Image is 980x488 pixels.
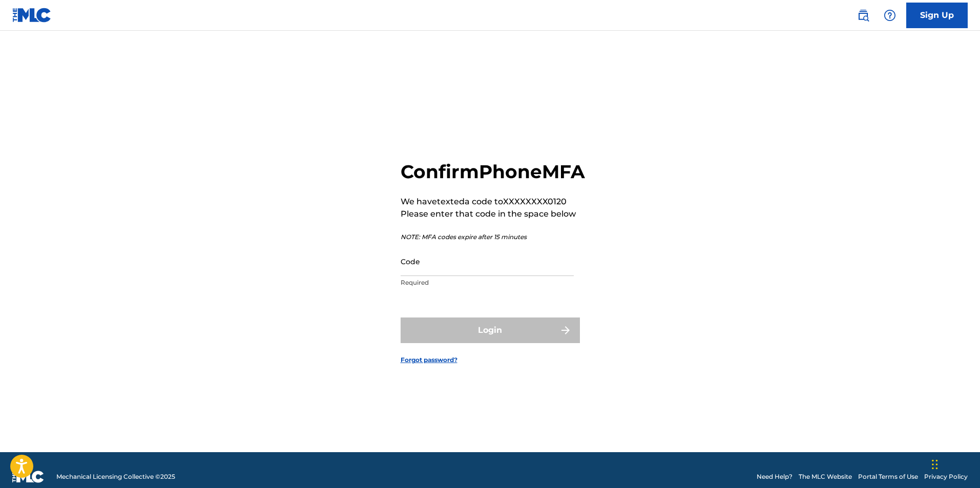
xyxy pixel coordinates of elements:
[799,472,852,481] a: The MLC Website
[853,5,873,26] a: Public Search
[12,471,44,483] img: logo
[401,278,574,287] p: Required
[56,472,175,481] span: Mechanical Licensing Collective © 2025
[12,8,52,23] img: MLC Logo
[906,3,968,28] a: Sign Up
[858,472,918,481] a: Portal Terms of Use
[929,439,980,488] iframe: Chat Widget
[401,232,585,242] p: NOTE: MFA codes expire after 15 minutes
[924,472,968,481] a: Privacy Policy
[932,449,938,480] div: Drag
[757,472,793,481] a: Need Help?
[884,9,896,22] img: help
[401,160,585,183] h2: Confirm Phone MFA
[401,208,585,220] p: Please enter that code in the space below
[880,5,900,26] div: Help
[857,9,869,22] img: search
[401,355,457,365] a: Forgot password?
[401,196,585,208] p: We have texted a code to XXXXXXXX0120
